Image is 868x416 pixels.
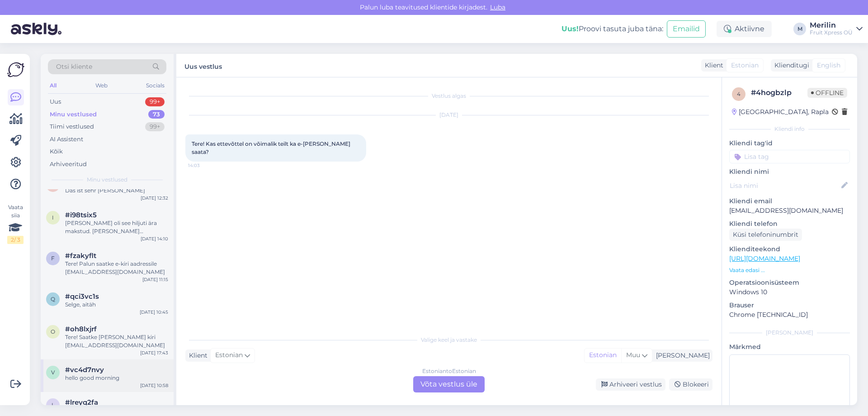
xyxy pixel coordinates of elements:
[729,150,850,163] input: Lisa tag
[729,287,850,297] p: Windows 10
[487,3,508,11] span: Luba
[422,367,476,375] div: Estonian to Estonian
[810,22,853,29] div: Merilin
[817,61,840,70] span: English
[65,398,98,406] span: #lreyq2fa
[94,80,109,91] div: Web
[669,378,712,391] div: Blokeeri
[667,20,706,38] button: Emailid
[51,328,55,335] span: o
[729,310,850,320] p: Chrome [TECHNICAL_ID]
[215,350,243,360] span: Estonian
[731,61,759,70] span: Estonian
[65,292,99,301] span: #qci3vc1s
[65,301,168,309] div: Selge, aitäh
[192,140,352,155] span: Tere! Kas ettevõttel on võimalik teilt ka e-[PERSON_NAME] saata?
[413,376,485,392] div: Võta vestlus üle
[52,402,55,408] span: l
[185,111,712,119] div: [DATE]
[7,61,24,78] img: Askly Logo
[730,181,840,191] input: Lisa nimi
[65,260,168,276] div: Tere! Palun saatke e-kiri aadressile [EMAIL_ADDRESS][DOMAIN_NAME]
[729,342,850,352] p: Märkmed
[561,24,663,34] div: Proovi tasuta juba täna:
[729,167,850,177] p: Kliendi nimi
[729,254,800,263] a: [URL][DOMAIN_NAME]
[729,266,850,274] p: Vaata edasi ...
[51,296,55,302] span: q
[729,206,850,215] p: [EMAIL_ADDRESS][DOMAIN_NAME]
[184,59,222,72] label: Uus vestlus
[810,29,853,36] div: Fruit Xpress OÜ
[51,369,55,376] span: v
[48,80,58,91] div: All
[144,80,166,91] div: Socials
[7,203,24,244] div: Vaata siia
[185,336,712,344] div: Valige keel ja vastake
[65,186,168,195] div: Das ist sehr [PERSON_NAME]
[87,176,127,184] span: Minu vestlused
[729,329,850,337] div: [PERSON_NAME]
[729,278,850,287] p: Operatsioonisüsteem
[56,62,92,72] span: Otsi kliente
[65,219,168,235] div: [PERSON_NAME] oli see hiljuti ära makstud. [PERSON_NAME] ylemusele siis teada, tänud
[732,107,829,117] div: [GEOGRAPHIC_DATA], Rapla
[65,252,96,260] span: #fzakyflt
[148,110,165,119] div: 73
[185,351,208,360] div: Klient
[140,309,168,316] div: [DATE] 10:45
[188,162,222,169] span: 14:03
[717,21,772,37] div: Aktiivne
[140,349,168,356] div: [DATE] 17:43
[141,235,168,242] div: [DATE] 14:10
[737,91,741,97] span: 4
[50,135,83,144] div: AI Assistent
[7,236,24,244] div: 2 / 3
[751,87,807,98] div: # 4hogbzlp
[729,301,850,310] p: Brauser
[729,125,850,133] div: Kliendi info
[729,139,850,148] p: Kliendi tag'id
[65,211,97,219] span: #i98tsix5
[626,351,640,359] span: Muu
[729,219,850,229] p: Kliendi telefon
[810,22,863,36] a: MerilinFruit Xpress OÜ
[65,374,168,382] div: hello good morning
[140,382,168,389] div: [DATE] 10:58
[185,92,712,100] div: Vestlus algas
[52,214,54,221] span: i
[807,88,847,98] span: Offline
[596,378,665,391] div: Arhiveeri vestlus
[142,276,168,283] div: [DATE] 11:15
[793,23,806,35] div: M
[771,61,809,70] div: Klienditugi
[50,122,94,131] div: Tiimi vestlused
[50,160,87,169] div: Arhiveeritud
[141,195,168,201] div: [DATE] 12:32
[50,147,63,156] div: Kõik
[729,229,802,241] div: Küsi telefoninumbrit
[145,97,165,106] div: 99+
[652,351,710,360] div: [PERSON_NAME]
[729,244,850,254] p: Klienditeekond
[701,61,723,70] div: Klient
[65,325,97,333] span: #oh8lxjrf
[65,366,104,374] span: #vc4d7nvy
[50,97,61,106] div: Uus
[50,110,97,119] div: Minu vestlused
[561,24,579,33] b: Uus!
[729,196,850,206] p: Kliendi email
[65,333,168,349] div: Tere! Saatke [PERSON_NAME] kiri [EMAIL_ADDRESS][DOMAIN_NAME]
[145,122,165,131] div: 99+
[585,349,621,362] div: Estonian
[51,255,55,262] span: f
